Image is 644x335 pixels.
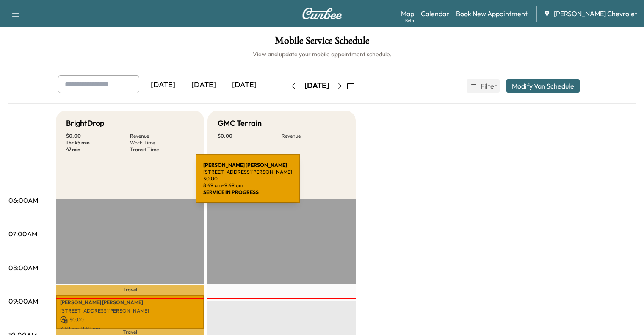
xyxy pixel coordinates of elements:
[302,8,343,19] img: Curbee Logo
[66,117,105,129] h5: BrightDrop
[130,146,194,153] p: Transit Time
[218,117,262,129] h5: GMC Terrain
[203,162,287,168] b: [PERSON_NAME] [PERSON_NAME]
[224,75,265,95] div: [DATE]
[467,79,500,93] button: Filter
[506,79,580,93] button: Modify Van Schedule
[66,146,130,153] p: 47 min
[8,50,636,58] h6: View and update your mobile appointment schedule.
[143,75,183,95] div: [DATE]
[8,36,636,50] h1: Mobile Service Schedule
[60,299,200,306] p: [PERSON_NAME] [PERSON_NAME]
[8,296,38,306] p: 09:00AM
[554,8,637,19] span: [PERSON_NAME] Chevrolet
[282,133,345,139] p: Revenue
[130,139,194,146] p: Work Time
[130,133,194,139] p: Revenue
[401,8,414,19] a: MapBeta
[421,8,449,19] a: Calendar
[8,195,38,205] p: 06:00AM
[405,17,414,24] div: Beta
[456,8,528,19] a: Book New Appointment
[304,80,329,91] div: [DATE]
[66,133,130,139] p: $ 0.00
[203,189,259,195] b: SERVICE IN PROGRESS
[56,285,204,295] p: Travel
[66,139,130,146] p: 1 hr 45 min
[183,75,224,95] div: [DATE]
[60,316,200,324] p: $ 0.00
[203,175,292,182] p: $ 0.00
[60,325,200,332] p: 8:49 am - 9:49 am
[8,229,37,239] p: 07:00AM
[203,182,292,189] p: 8:49 am - 9:49 am
[218,133,282,139] p: $ 0.00
[481,81,496,91] span: Filter
[8,263,38,273] p: 08:00AM
[203,169,292,175] p: [STREET_ADDRESS][PERSON_NAME]
[60,307,200,314] p: [STREET_ADDRESS][PERSON_NAME]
